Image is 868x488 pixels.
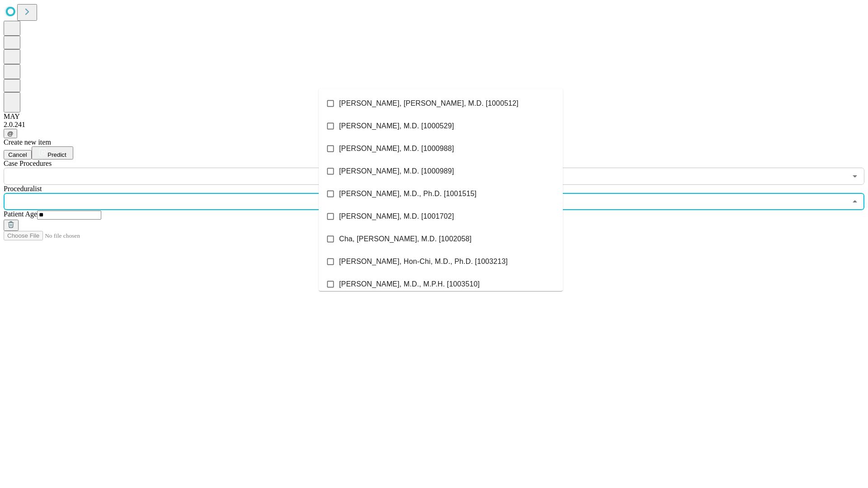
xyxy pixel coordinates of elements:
[849,170,861,183] button: Open
[4,150,32,160] button: Cancel
[32,146,73,160] button: Predict
[4,129,17,138] button: @
[339,211,454,222] span: [PERSON_NAME], M.D. [1001702]
[339,188,476,199] span: [PERSON_NAME], M.D., Ph.D. [1001515]
[4,138,51,146] span: Create new item
[4,210,37,218] span: Patient Age
[339,98,519,109] span: [PERSON_NAME], [PERSON_NAME], M.D. [1000512]
[4,160,52,167] span: Scheduled Procedure
[339,256,508,267] span: [PERSON_NAME], Hon-Chi, M.D., Ph.D. [1003213]
[7,130,14,137] span: @
[8,151,27,158] span: Cancel
[339,166,454,177] span: [PERSON_NAME], M.D. [1000989]
[4,113,864,121] div: MAY
[339,279,480,290] span: [PERSON_NAME], M.D., M.P.H. [1003510]
[47,151,66,158] span: Predict
[849,195,861,208] button: Close
[339,143,454,154] span: [PERSON_NAME], M.D. [1000988]
[339,121,454,131] span: [PERSON_NAME], M.D. [1000529]
[4,121,864,129] div: 2.0.241
[4,185,42,192] span: Proceduralist
[339,234,472,244] span: Cha, [PERSON_NAME], M.D. [1002058]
